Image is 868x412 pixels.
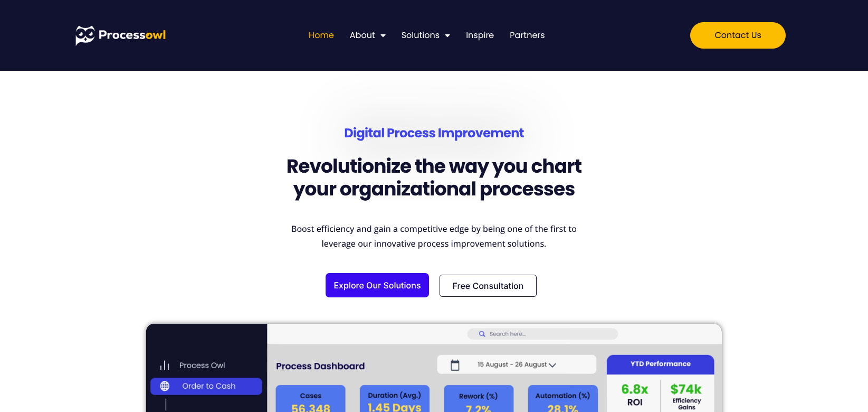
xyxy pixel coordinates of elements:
span: Explore Our Solutions [333,281,421,289]
a: Home [309,29,334,42]
a: Solutions [402,29,450,42]
a: Free Consultation [440,275,537,297]
a: Inspire [466,29,494,42]
a: About [350,29,386,42]
a: Explore Our Solutions [326,273,428,297]
a: Partners [510,29,545,42]
p: Boost efficiency and gain a competitive edge by being one of the first to leverage our innovative... [283,221,585,251]
a: Contact us [690,22,785,49]
h1: Digital Process Improvement [112,126,756,142]
h2: Revolutionize the way you chart your organizational processes [271,155,598,200]
span: Contact us [714,31,761,40]
span: Free Consultation [453,282,524,290]
nav: Menu [309,29,545,42]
